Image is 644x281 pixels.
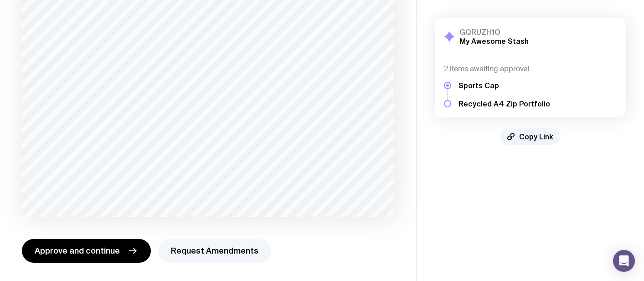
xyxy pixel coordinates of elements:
h4: 2 items awaiting approval [444,64,617,74]
h5: Sports Cap [459,81,550,90]
button: Approve and continue [22,239,151,263]
h3: GQRUZH1O [459,27,529,37]
div: Open Intercom Messenger [613,250,635,272]
h5: Recycled A4 Zip Portfolio [459,99,550,108]
button: Request Amendments [158,239,271,263]
span: Copy Link [519,132,553,141]
h2: My Awesome Stash [459,37,529,46]
button: Copy Link [500,128,561,145]
span: Approve and continue [35,245,120,256]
